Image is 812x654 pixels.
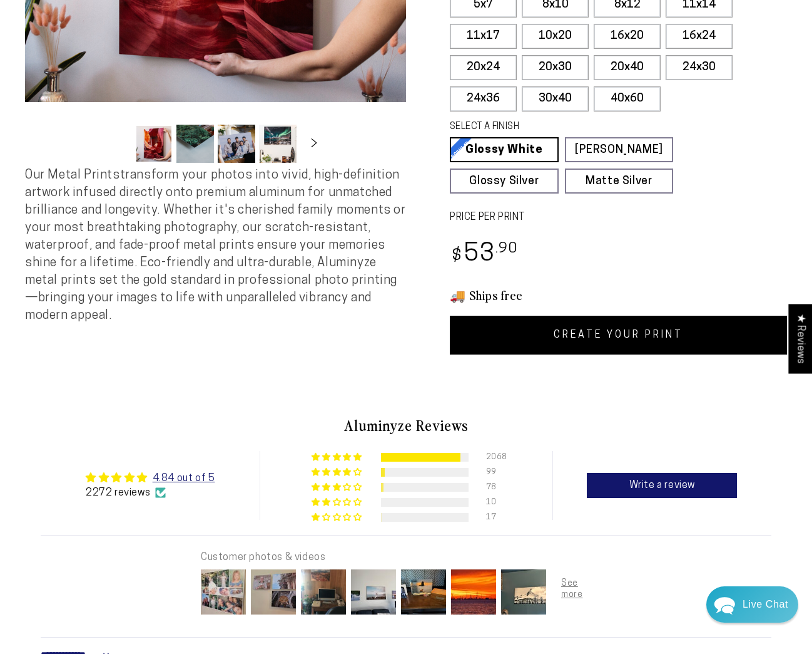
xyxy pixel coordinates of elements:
[486,453,501,462] div: 2068
[450,169,559,194] a: Glossy Silver
[135,125,173,163] button: Load image 1 in gallery view
[25,169,406,322] span: Our Metal Prints transform your photos into vivid, high-definition artwork infused directly onto ...
[450,210,787,225] label: PRICE PER PRINT
[565,137,674,162] a: [PERSON_NAME]
[153,474,215,484] a: 4.84 out of 5
[176,125,214,163] button: Load image 2 in gallery view
[86,470,215,485] div: Average rating is 4.84 stars
[348,567,398,617] img: User picture
[398,567,449,617] img: User picture
[312,453,363,462] div: 91% (2068) reviews with 5 star rating
[522,24,589,49] label: 10x20
[248,567,298,617] img: User picture
[495,242,518,256] sup: .90
[450,287,787,303] h3: 🚚 Ships free
[155,487,166,498] img: Verified Checkmark
[594,55,661,80] label: 20x40
[587,473,737,498] a: Write a review
[218,125,255,163] button: Load image 3 in gallery view
[300,130,328,158] button: Slide right
[666,55,733,80] label: 24x30
[565,169,674,194] a: Matte Silver
[41,415,771,436] h2: Aluminyze Reviews
[594,24,661,49] label: 16x20
[450,24,517,49] label: 11x17
[743,586,788,623] div: Contact Us Directly
[522,86,589,112] label: 30x40
[450,316,787,355] a: CREATE YOUR PRINT
[450,120,647,134] legend: SELECT A FINISH
[706,586,798,623] div: Chat widget toggle
[298,567,348,617] img: User picture
[450,242,518,267] bdi: 53
[499,567,549,617] img: User picture
[522,55,589,80] label: 20x30
[549,567,599,617] img: User picture
[449,567,499,617] img: User picture
[452,248,462,265] span: $
[486,483,501,492] div: 78
[86,486,215,500] div: 2272 reviews
[666,24,733,49] label: 16x24
[450,86,517,112] label: 24x36
[198,567,248,617] img: User picture
[312,483,363,492] div: 3% (78) reviews with 3 star rating
[788,304,812,373] div: Click to open Judge.me floating reviews tab
[486,513,501,522] div: 17
[312,468,363,477] div: 4% (99) reviews with 4 star rating
[259,125,297,163] button: Load image 4 in gallery view
[486,498,501,507] div: 10
[201,551,596,564] div: Customer photos & videos
[594,86,661,112] label: 40x60
[312,513,363,522] div: 1% (17) reviews with 1 star rating
[486,468,501,477] div: 99
[104,130,131,158] button: Slide left
[312,498,363,507] div: 0% (10) reviews with 2 star rating
[450,137,559,162] a: Glossy White
[450,55,517,80] label: 20x24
